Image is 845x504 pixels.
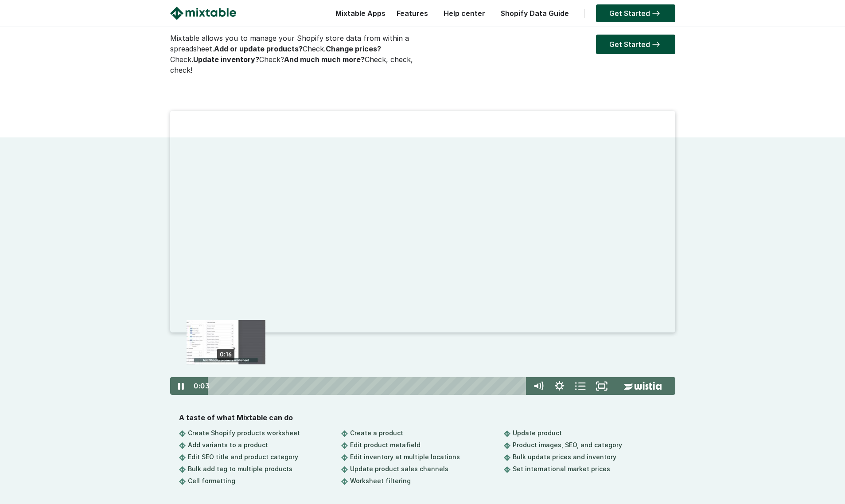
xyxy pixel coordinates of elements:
h4: A taste of what Mixtable can do [179,408,333,427]
a: Edit inventory at multiple locations [350,453,460,461]
img: App Logo [341,478,348,485]
a: Cell formatting [188,477,235,484]
a: Edit product metafield [350,441,421,449]
img: arrow-right.svg [650,42,662,47]
img: App Logo [179,442,186,449]
a: Create a product [350,429,403,437]
img: Mixtable logo [170,7,236,20]
a: Set international market prices [513,465,610,473]
a: Bulk add tag to multiple products [188,465,292,473]
a: Update product [513,429,562,437]
p: Mixtable allows you to manage your Shopify store data from within a spreadsheet. Check. Check. Ch... [170,33,423,75]
img: App Logo [341,442,348,449]
a: Worksheet filtering [350,477,411,484]
img: App Logo [341,430,348,437]
img: App Logo [179,478,186,485]
img: App Logo [179,430,186,437]
button: Show settings menu [549,377,570,395]
a: Wistia Logo -- Learn More [612,377,675,395]
a: Update product sales channels [350,465,448,473]
a: Features [392,9,432,18]
a: Product images, SEO, and category [513,441,622,449]
button: Open chapters [570,377,591,395]
button: Mute [528,377,549,395]
strong: Add or update products? [214,44,303,53]
strong: Update inventory? [193,55,259,64]
strong: And much much more? [284,55,365,64]
img: App Logo [179,466,186,473]
img: App Logo [504,454,510,461]
img: App Logo [504,430,510,437]
button: Fullscreen [591,377,612,395]
strong: Change prices? [326,44,381,53]
a: Get Started [596,35,675,54]
a: Edit SEO title and product category [188,453,298,461]
a: Shopify Data Guide [496,9,573,18]
a: Help center [439,9,490,18]
a: Add variants to a product [188,441,268,449]
button: Pause [170,377,191,395]
img: arrow-right.svg [650,11,662,16]
a: Get Started [596,4,675,22]
img: App Logo [341,454,348,461]
a: Create Shopify products worksheet [188,429,300,437]
div: Mixtable Apps [331,7,386,24]
img: App Logo [179,454,186,461]
img: App Logo [504,466,510,473]
img: App Logo [504,442,510,449]
img: App Logo [341,466,348,473]
a: Bulk update prices and inventory [513,453,616,461]
div: Playbar [215,377,522,395]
